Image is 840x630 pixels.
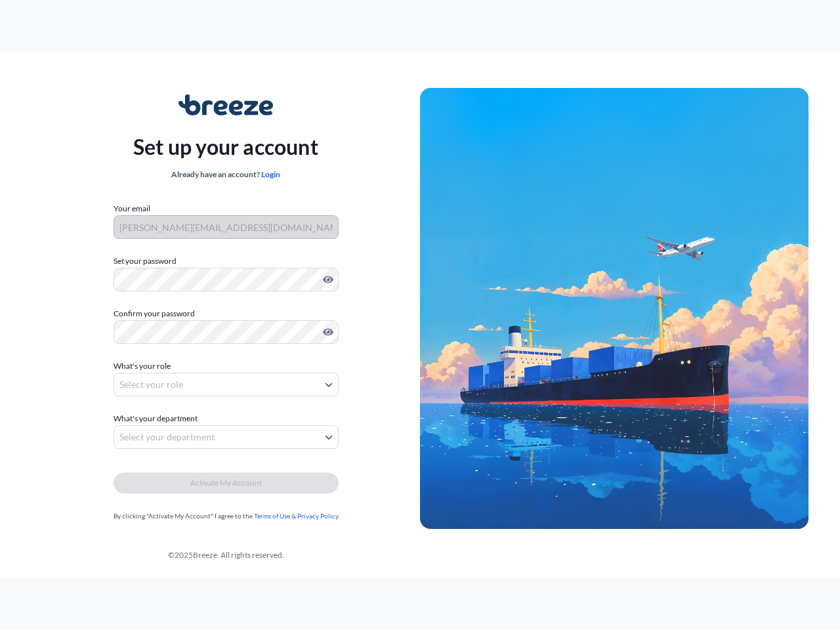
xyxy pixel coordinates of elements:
[190,476,262,490] span: Activate My Account
[178,94,274,115] img: Breeze
[31,549,420,562] div: © 2025 Breeze. All rights reserved.
[114,215,339,239] input: Your email address
[114,412,198,425] span: What's your department
[114,373,339,396] button: Select your role
[114,509,339,522] div: By clicking "Activate My Account" I agree to the &
[323,327,333,337] button: Show password
[114,425,339,449] button: Select your department
[297,512,339,520] a: Privacy Policy
[119,430,215,444] span: Select your department
[114,472,339,493] button: Activate My Account
[254,512,290,520] a: Terms of Use
[133,168,318,181] div: Already have an account?
[261,169,280,179] a: Login
[114,255,339,268] label: Set your password
[114,360,171,373] span: What's your role
[114,202,150,215] label: Your email
[420,88,808,530] img: Ship illustration
[323,274,333,285] button: Show password
[133,131,318,163] p: Set up your account
[114,307,339,320] label: Confirm your password
[119,378,183,391] span: Select your role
